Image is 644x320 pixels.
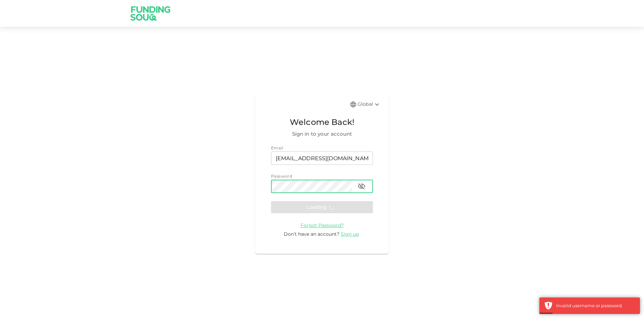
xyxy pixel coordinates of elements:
div: Invalid username or password. [556,303,635,309]
span: Welcome Back! [271,116,373,129]
span: Sign up [341,231,359,237]
span: Forgot Password? [301,222,344,228]
span: Email [271,145,283,150]
input: email [271,151,373,165]
span: Don’t have an account? [284,231,339,237]
div: Global [358,100,381,108]
input: password [271,180,352,193]
span: Sign in to your account [271,130,373,138]
span: Password [271,174,292,179]
a: Forgot Password? [301,222,344,228]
